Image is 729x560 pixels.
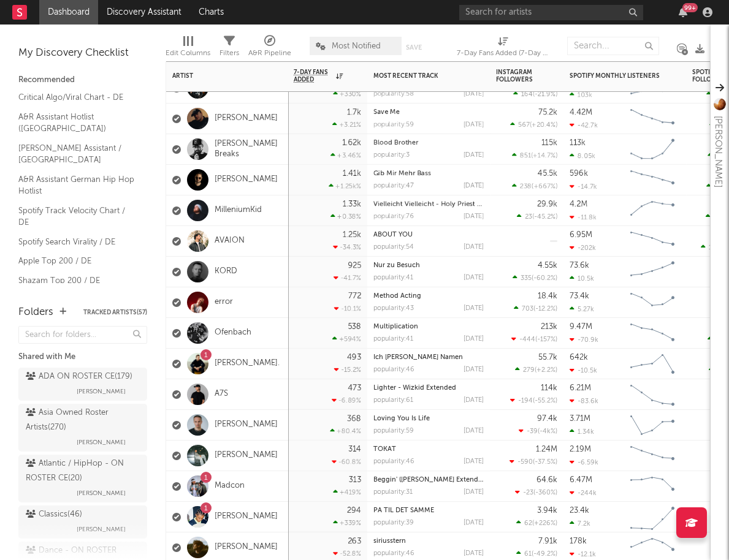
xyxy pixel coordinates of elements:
div: 772 [348,292,361,300]
div: 263 [348,537,361,545]
div: 368 [347,415,361,423]
div: Blood Brother [373,140,484,146]
a: Apple Top 200 / DE [18,254,135,268]
div: [DATE] [464,274,484,281]
div: 1.33k [343,200,361,208]
div: 113k [570,139,586,147]
div: 6.21M [570,384,591,392]
a: Atlantic / HipHop - ON ROSTER CE(20)[PERSON_NAME] [18,455,147,502]
div: Multiplication [373,324,484,330]
div: ( ) [515,366,557,374]
div: 7.91k [538,537,557,545]
div: 213k [541,323,557,331]
div: Save Me [373,109,484,116]
div: 9.47M [570,323,592,331]
a: [PERSON_NAME] Assistant / [GEOGRAPHIC_DATA] [18,142,135,167]
span: -37.5 % [535,459,555,466]
div: ( ) [512,182,557,190]
div: 45.5k [538,170,557,178]
div: ( ) [510,396,557,404]
div: 3.94k [537,507,557,515]
a: A&R Assistant German Hip Hop Hotlist [18,173,135,198]
div: [DATE] [464,550,484,557]
div: -70.9k [570,336,598,344]
a: Multiplication [373,324,418,330]
a: Shazam Top 200 / DE [18,274,135,287]
div: 114k [541,384,557,392]
span: 567 [518,122,530,129]
div: ( ) [513,90,557,98]
div: popularity: 46 [373,550,414,557]
span: +20.4 % [532,122,555,129]
div: Most Recent Track [373,72,465,80]
div: 4.55k [538,262,557,270]
a: Madcon [215,481,245,491]
div: -6.89 % [332,396,361,404]
div: Gib Mir Mehr Bass [373,170,484,177]
div: popularity: 41 [373,336,413,342]
span: 61 [524,551,532,558]
div: -15.2 % [334,366,361,374]
span: -23 [523,490,533,496]
a: Loving You Is Life [373,415,430,422]
div: ABOUT YOU [373,232,484,238]
div: siriusstern [373,538,484,545]
div: [DATE] [464,520,484,526]
div: [DATE] [464,397,484,404]
div: ( ) [519,427,557,435]
span: 335 [521,275,532,282]
span: -49.2 % [533,551,555,558]
div: ( ) [511,335,557,343]
div: 4.42M [570,108,592,116]
div: 1.34k [570,428,594,436]
svg: Chart title [625,318,680,349]
div: Filters [219,31,239,66]
span: -55.2 % [535,398,555,404]
a: Beggin' ([PERSON_NAME] Extended Remix) [373,477,510,483]
input: Search for folders... [18,326,147,344]
div: 314 [348,445,361,453]
div: ( ) [516,519,557,527]
div: 115k [541,139,557,147]
div: Nur zu Besuch [373,262,484,269]
div: [DATE] [464,91,484,97]
div: ( ) [512,151,557,159]
span: -21.9 % [535,91,555,98]
div: 4.2M [570,200,587,208]
div: -10.1 % [334,305,361,312]
span: [PERSON_NAME] [77,435,126,450]
div: 294 [347,507,361,515]
svg: Chart title [625,165,680,195]
div: -244k [570,489,597,497]
span: 7-Day Fans Added [294,69,333,83]
div: -41.7 % [334,274,361,282]
a: [PERSON_NAME] [215,113,278,124]
div: 18.4k [538,292,557,300]
div: My Discovery Checklist [18,46,147,61]
div: +1.25k % [329,182,361,190]
div: Edit Columns [166,31,210,66]
div: +0.38 % [330,213,361,221]
span: 164 [521,91,533,98]
span: -45.2 % [534,214,555,221]
div: ( ) [515,488,557,496]
div: [DATE] [464,489,484,496]
div: +3.21 % [332,121,361,129]
div: +419 % [333,488,361,496]
div: 3.71M [570,415,590,423]
div: [DATE] [464,183,484,189]
a: [PERSON_NAME] [215,512,278,522]
div: -12.1k [570,550,596,558]
div: popularity: 39 [373,520,414,526]
span: -4k % [540,428,555,435]
a: ABOUT YOU [373,232,413,238]
div: +80.4 % [330,427,361,435]
div: PÅ TIL DET SAMME [373,507,484,514]
button: Save [406,44,422,51]
input: Search for artists [459,5,643,20]
div: Classics ( 46 ) [26,507,82,522]
div: 642k [570,354,588,361]
a: Spotify Search Virality / DE [18,235,135,249]
a: [PERSON_NAME] [215,175,278,185]
div: 1.41k [343,170,361,178]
